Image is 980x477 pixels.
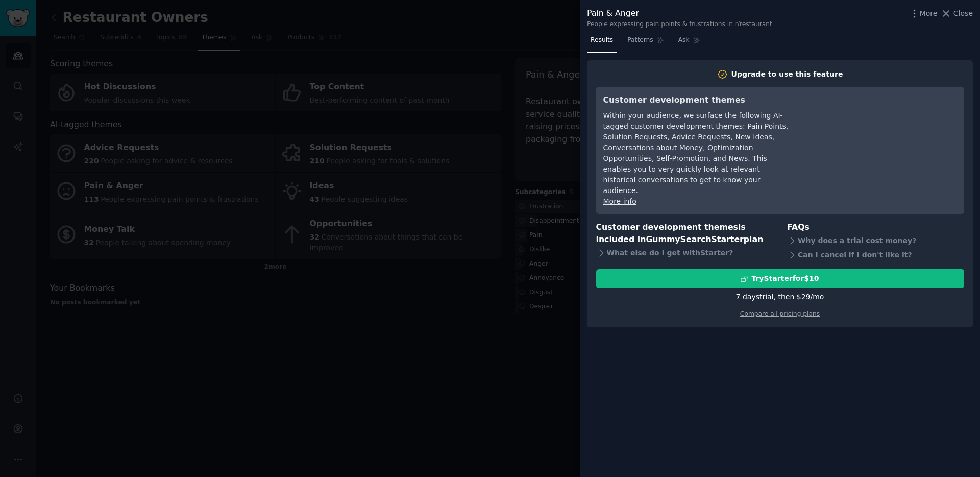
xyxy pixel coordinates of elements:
span: More [920,8,938,19]
h3: Customer development themes is included in plan [596,221,773,246]
span: Patterns [627,36,653,45]
div: Can I cancel if I don't like it? [787,248,964,262]
div: 7 days trial, then $ 29 /mo [736,292,824,302]
div: Upgrade to use this feature [731,69,843,80]
span: Close [953,8,973,19]
a: More info [603,197,636,205]
a: Compare all pricing plans [740,310,820,317]
div: Try Starter for $10 [751,273,819,284]
div: Why does a trial cost money? [787,233,964,248]
button: More [909,8,938,19]
a: Patterns [624,32,667,53]
span: GummySearch Starter [646,234,743,244]
div: People expressing pain points & frustrations in r/restaurant [587,20,772,29]
span: Results [591,36,613,45]
div: Within your audience, we surface the following AI-tagged customer development themes: Pain Points... [603,110,790,196]
div: Pain & Anger [587,7,772,20]
button: Close [941,8,973,19]
a: Ask [675,32,704,53]
a: Results [587,32,617,53]
h3: FAQs [787,221,964,234]
iframe: YouTube video player [804,94,957,171]
span: Ask [678,36,690,45]
h3: Customer development themes [603,94,790,107]
button: TryStarterfor$10 [596,269,964,288]
div: What else do I get with Starter ? [596,246,773,260]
